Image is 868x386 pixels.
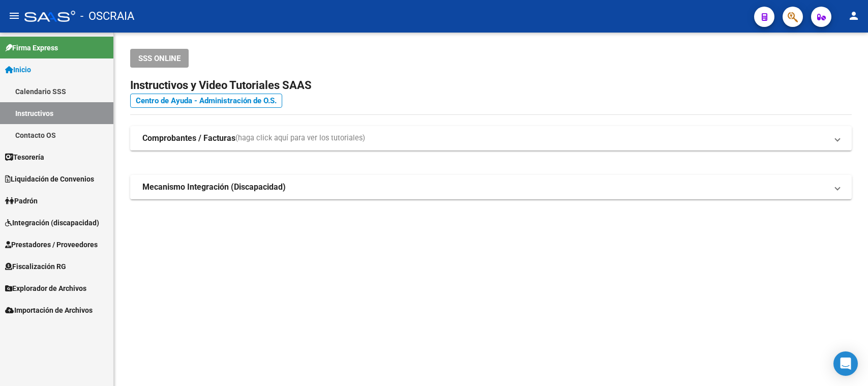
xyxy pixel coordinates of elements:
[833,351,858,376] div: Open Intercom Messenger
[5,173,94,185] span: Liquidación de Convenios
[142,133,235,144] strong: Comprobantes / Facturas
[80,5,134,27] span: - OSCRAIA
[848,10,860,22] mat-icon: person
[5,42,58,53] span: Firma Express
[235,133,365,144] span: (haga click aquí para ver los tutoriales)
[5,305,93,316] span: Importación de Archivos
[5,152,44,163] span: Tesorería
[5,261,66,272] span: Fiscalización RG
[130,49,189,68] button: SSS ONLINE
[130,126,852,151] mat-expansion-panel-header: Comprobantes / Facturas(haga click aquí para ver los tutoriales)
[142,182,286,193] strong: Mecanismo Integración (Discapacidad)
[5,64,31,75] span: Inicio
[5,195,38,206] span: Padrón
[130,76,852,95] h2: Instructivos y Video Tutoriales SAAS
[8,10,20,22] mat-icon: menu
[130,94,282,108] a: Centro de Ayuda - Administración de O.S.
[130,175,852,199] mat-expansion-panel-header: Mecanismo Integración (Discapacidad)
[5,283,86,294] span: Explorador de Archivos
[5,239,98,250] span: Prestadores / Proveedores
[5,217,99,228] span: Integración (discapacidad)
[138,54,181,63] span: SSS ONLINE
